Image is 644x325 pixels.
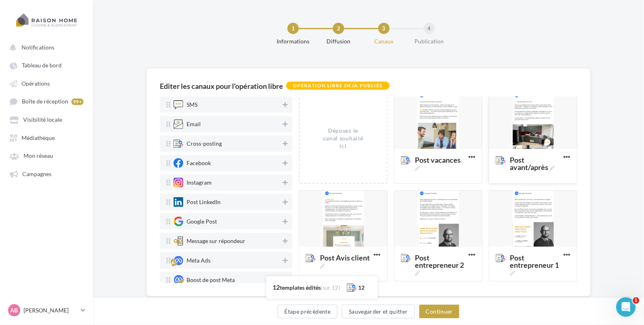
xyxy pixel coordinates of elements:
[5,112,88,127] a: Visibilité locale
[5,76,88,90] a: Opérations
[22,98,68,105] span: Boîte de réception
[5,166,88,181] a: Campagnes
[11,306,18,314] span: AB
[267,37,319,45] div: Informations
[496,254,564,263] span: Post entrepreneur 1
[415,156,466,171] span: Post vacances
[496,156,564,165] span: Post avant/après
[278,305,338,319] button: Étape précédente
[286,82,390,90] div: Opération libre déjà publiée
[320,254,370,269] span: Post Avis client
[633,297,640,304] span: 1
[510,254,560,276] span: Post entrepreneur 1
[273,283,280,291] span: 12
[321,284,341,291] span: (sur 12)
[23,116,62,123] span: Visibilité locale
[342,305,415,319] button: Sauvegarder et quitter
[5,130,88,145] a: Médiathèque
[21,134,55,141] span: Médiathèque
[5,94,88,109] a: Boîte de réception 99+
[333,23,344,34] div: 2
[358,284,365,292] div: 12
[288,23,299,34] div: 1
[424,23,435,34] div: 4
[358,37,410,45] div: Canaux
[280,284,321,291] span: templates édités
[378,23,390,34] div: 3
[187,160,211,166] div: Facebook
[322,127,365,150] div: Déposez le canal souhaité ici
[22,170,52,177] span: Campagnes
[160,82,283,90] div: Editer les canaux pour l'opération libre
[6,303,87,318] a: AB [PERSON_NAME]
[404,37,455,45] div: Publication
[313,37,365,45] div: Diffusion
[187,121,201,127] div: Email
[306,254,374,263] span: Post Avis client
[187,180,212,185] div: Instagram
[22,62,62,69] span: Tableau de bord
[5,58,88,72] a: Tableau de bord
[415,254,466,276] span: Post entrepreneur 2
[21,44,54,51] span: Notifications
[187,258,210,263] div: Meta Ads
[510,156,560,171] span: Post avant/après
[419,305,459,319] button: Continuer
[5,148,88,163] a: Mon réseau
[21,80,50,87] span: Opérations
[187,141,222,146] div: Cross-posting
[187,277,235,283] div: Boost de post Meta
[24,153,53,159] span: Mon réseau
[401,254,469,263] span: Post entrepreneur 2
[616,297,636,317] iframe: Intercom live chat
[187,219,217,224] div: Google Post
[187,199,221,205] div: Post LinkedIn
[5,40,85,54] button: Notifications
[187,102,197,108] div: SMS
[24,306,77,314] p: [PERSON_NAME]
[71,99,84,105] div: 99+
[401,156,469,165] span: Post vacances
[187,238,245,244] div: Message sur répondeur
